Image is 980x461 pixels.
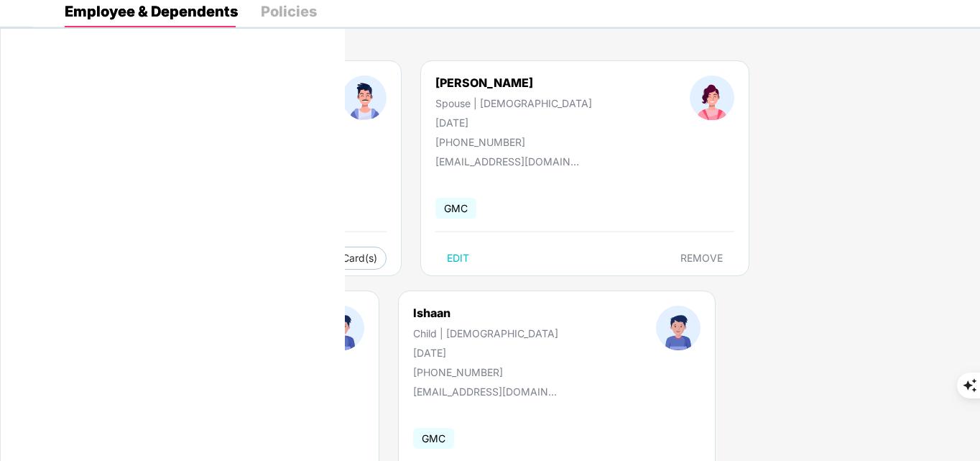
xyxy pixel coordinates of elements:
span: GMC [413,428,454,449]
div: [EMAIL_ADDRESS][DOMAIN_NAME] [413,385,557,398]
span: REMOVE [680,252,723,264]
div: [DATE] [413,347,558,359]
div: Policies [261,4,317,19]
div: Employee & Dependents [65,4,238,19]
div: [PERSON_NAME] [435,76,592,90]
div: Child | [DEMOGRAPHIC_DATA] [413,327,558,339]
div: [DATE] [435,117,592,129]
img: profileImage [342,76,387,120]
span: GMC [435,198,476,219]
div: [EMAIL_ADDRESS][DOMAIN_NAME] [435,155,579,168]
button: REMOVE [669,247,734,270]
div: Spouse | [DEMOGRAPHIC_DATA] [435,97,592,109]
span: EDIT [447,252,469,264]
img: profileImage [656,306,701,350]
div: Ishaan [413,306,558,320]
img: profileImage [690,76,734,120]
button: EDIT [435,247,481,270]
div: [PHONE_NUMBER] [435,136,592,148]
div: [PHONE_NUMBER] [413,366,558,378]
